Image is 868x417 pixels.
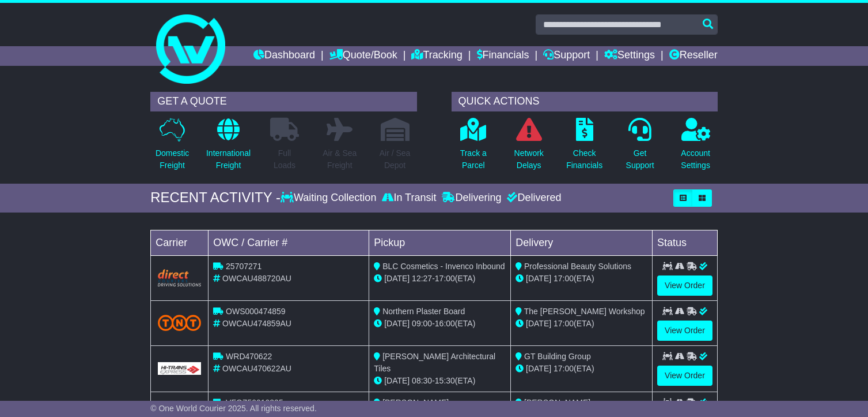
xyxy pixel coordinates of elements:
img: TNT_Domestic.png [158,315,201,330]
td: Status [653,230,718,255]
a: AccountSettings [680,117,711,178]
div: In Transit [379,192,439,204]
a: View Order [657,366,712,386]
span: 09:00 [412,319,432,328]
td: Delivery [511,230,653,255]
a: GetSupport [626,117,655,178]
span: [DATE] [384,274,410,283]
p: Track a Parcel [460,147,487,172]
span: OWS000474859 [226,307,286,316]
p: International Freight [206,147,251,172]
span: The [PERSON_NAME] Workshop [524,307,645,316]
span: 17:00 [435,274,455,283]
div: Waiting Collection [281,192,379,204]
a: View Order [657,275,712,296]
p: Air & Sea Freight [323,147,357,172]
a: InternationalFreight [206,117,251,178]
span: [PERSON_NAME] [382,398,449,407]
td: Carrier [151,230,209,255]
a: Tracking [411,46,462,66]
p: Full Loads [270,147,299,172]
div: - (ETA) [374,375,506,387]
div: (ETA) [516,273,647,285]
a: View Order [657,321,712,341]
span: [DATE] [526,319,551,328]
span: 08:30 [412,376,432,385]
span: 17:00 [554,364,574,373]
div: GET A QUOTE [150,92,416,111]
span: VFQZ50010335 [226,398,283,407]
span: [DATE] [384,319,410,328]
p: Network Delays [514,147,544,172]
span: BLC Cosmetics - Invenco Inbound [382,262,505,271]
p: Air / Sea Depot [380,147,411,172]
td: OWC / Carrier # [209,230,369,255]
p: Check Financials [566,147,602,172]
span: OWCAU470622AU [222,364,291,373]
a: CheckFinancials [566,117,603,178]
span: 17:00 [554,274,574,283]
div: - (ETA) [374,273,506,285]
span: [DATE] [384,376,410,385]
div: (ETA) [516,318,647,330]
span: 25707271 [226,262,261,271]
span: [DATE] [526,364,551,373]
a: Support [543,46,590,66]
td: Pickup [369,230,511,255]
a: Track aParcel [460,117,487,178]
div: RECENT ACTIVITY - [150,189,281,206]
a: DomesticFreight [155,117,189,178]
span: [PERSON_NAME] [524,398,590,407]
div: Delivered [504,192,561,204]
span: GT Building Group [524,352,591,361]
p: Domestic Freight [156,147,189,172]
span: Northern Plaster Board [382,307,465,316]
div: QUICK ACTIONS [452,92,718,111]
a: NetworkDelays [514,117,544,178]
span: 12:27 [412,274,432,283]
a: Reseller [669,46,718,66]
span: 16:00 [435,319,455,328]
p: Get Support [626,147,654,172]
img: Direct.png [158,269,201,286]
span: OWCAU488720AU [222,274,291,283]
div: (ETA) [516,363,647,375]
a: Dashboard [253,46,315,66]
p: Account Settings [681,147,710,172]
span: Professional Beauty Solutions [524,262,631,271]
span: WRD470622 [226,352,272,361]
a: Quote/Book [329,46,397,66]
a: Financials [477,46,529,66]
span: 15:30 [435,376,455,385]
span: © One World Courier 2025. All rights reserved. [150,404,317,413]
div: - (ETA) [374,318,506,330]
img: GetCarrierServiceLogo [158,362,201,375]
span: OWCAU474859AU [222,319,291,328]
span: [DATE] [526,274,551,283]
a: Settings [604,46,655,66]
span: [PERSON_NAME] Architectural Tiles [374,352,495,373]
div: Delivering [439,192,504,204]
span: 17:00 [554,319,574,328]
